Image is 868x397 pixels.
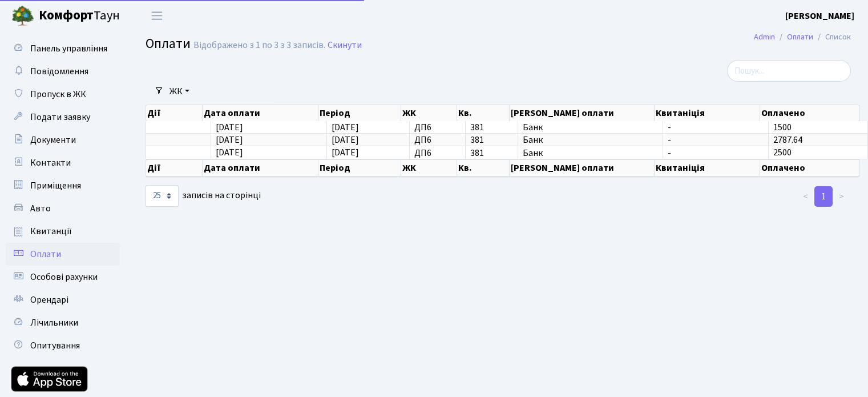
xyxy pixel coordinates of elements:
[11,5,34,27] img: logo.png
[785,9,854,23] a: [PERSON_NAME]
[773,121,792,134] span: 1500
[668,123,764,132] span: -
[760,159,859,177] th: Оплачено
[193,40,325,51] div: Відображено з 1 по 3 з 3 записів.
[39,6,120,26] span: Таун
[510,105,655,121] th: [PERSON_NAME] оплати
[785,10,854,22] b: [PERSON_NAME]
[523,135,658,145] span: Банк
[510,159,655,177] th: [PERSON_NAME] оплати
[523,123,658,132] span: Банк
[146,185,261,207] label: записів на сторінці
[6,129,120,151] a: Документи
[146,159,203,177] th: Дії
[6,37,120,60] a: Панель управління
[6,334,120,357] a: Опитування
[457,159,510,177] th: Кв.
[30,248,61,260] span: Оплати
[216,147,243,159] span: [DATE]
[6,266,120,288] a: Особові рахунки
[523,149,658,158] span: Банк
[146,105,203,121] th: Дії
[30,179,81,192] span: Приміщення
[203,159,318,177] th: Дата оплати
[470,135,513,145] span: 381
[655,105,760,121] th: Квитаніція
[6,60,120,83] a: Повідомлення
[30,202,51,215] span: Авто
[773,134,802,146] span: 2787.64
[470,123,513,132] span: 381
[30,134,76,146] span: Документи
[813,31,851,43] li: Список
[30,42,107,55] span: Панель управління
[30,339,80,352] span: Опитування
[332,134,359,146] span: [DATE]
[216,134,243,146] span: [DATE]
[6,106,120,129] a: Подати заявку
[30,271,98,283] span: Особові рахунки
[332,121,359,134] span: [DATE]
[6,151,120,174] a: Контакти
[401,105,458,121] th: ЖК
[773,147,792,159] span: 2500
[414,123,461,132] span: ДП6
[457,105,510,121] th: Кв.
[668,135,764,145] span: -
[30,65,88,78] span: Повідомлення
[318,105,401,121] th: Період
[737,25,868,49] nav: breadcrumb
[143,6,171,25] button: Переключити навігацію
[30,316,78,329] span: Лічильники
[6,288,120,311] a: Орендарі
[332,147,359,159] span: [DATE]
[814,186,833,207] a: 1
[6,220,120,243] a: Квитанції
[146,34,191,54] span: Оплати
[30,294,68,306] span: Орендарі
[401,159,458,177] th: ЖК
[6,243,120,266] a: Оплати
[470,149,513,158] span: 381
[754,31,775,43] a: Admin
[787,31,813,43] a: Оплати
[6,83,120,106] a: Пропуск в ЖК
[30,225,72,238] span: Квитанції
[414,149,461,158] span: ДП6
[6,174,120,197] a: Приміщення
[165,82,194,101] a: ЖК
[146,185,179,207] select: записів на сторінці
[216,121,243,134] span: [DATE]
[6,197,120,220] a: Авто
[668,149,764,158] span: -
[203,105,318,121] th: Дата оплати
[30,157,71,169] span: Контакти
[328,40,362,51] a: Скинути
[318,159,401,177] th: Період
[6,311,120,334] a: Лічильники
[727,60,851,82] input: Пошук...
[414,135,461,145] span: ДП6
[30,111,90,123] span: Подати заявку
[30,88,86,101] span: Пропуск в ЖК
[760,105,859,121] th: Оплачено
[655,159,760,177] th: Квитаніція
[39,6,94,25] b: Комфорт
